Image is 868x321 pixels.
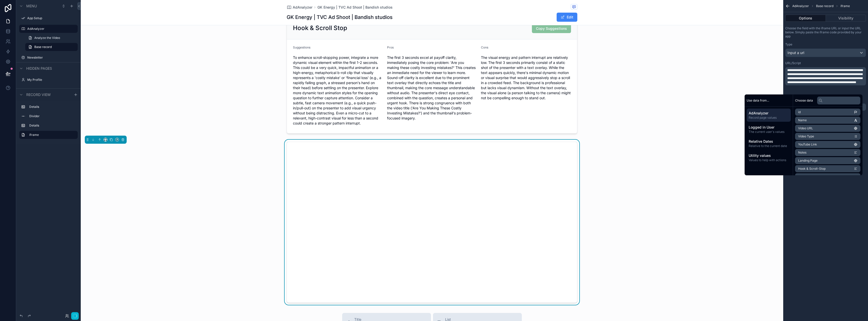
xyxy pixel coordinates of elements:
span: Relative to the current date [749,144,789,148]
label: Type [785,42,792,46]
span: Base record [34,45,52,49]
span: Values to help with actions [749,158,789,162]
span: Use data from... [747,98,769,103]
h1: GK Energy | TVC Ad Shoot | Bandish studios [287,14,393,21]
label: AdAnalyzer [27,27,75,31]
label: Details [29,105,76,109]
span: AdAnalyzer [749,111,789,116]
div: scrollable content [785,67,866,85]
div: scrollable content [745,107,793,166]
span: AdAnalyzer [293,5,312,10]
label: Newsletter [27,56,77,60]
a: AdAnalyzer [287,5,312,10]
label: iframe [29,133,74,137]
button: Visibility [826,15,866,22]
label: Details [29,124,76,128]
span: Analyze the Video [34,36,60,40]
a: Base record [25,43,78,51]
span: Base record [816,4,833,8]
span: Menu [26,4,37,9]
span: Logged in User [749,125,789,130]
span: AdAnalyzer [792,4,809,8]
span: Hidden pages [26,66,52,71]
span: Record page values [749,116,789,120]
button: Edit [557,13,577,22]
button: Options [785,15,826,22]
label: URL/Script [785,61,801,65]
a: Analyze the Video [25,34,78,42]
span: Utility values [749,153,789,158]
a: GK Energy | TVC Ad Shoot | Bandish studios [317,5,393,10]
span: Relative Dates [749,139,789,144]
div: scrollable content [16,101,81,144]
label: My Profile [27,78,77,82]
label: App Setup [27,16,77,20]
span: Choose data [795,98,813,103]
span: iframe [840,4,850,8]
p: Choose the field with the iframe URL or input the URL below. Simply paste the iframe code provide... [785,26,866,38]
span: Record view [26,92,51,97]
label: Divider [29,114,76,118]
span: Input a url [788,50,804,55]
button: Input a url [785,48,866,57]
span: The current user's values [749,130,789,134]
